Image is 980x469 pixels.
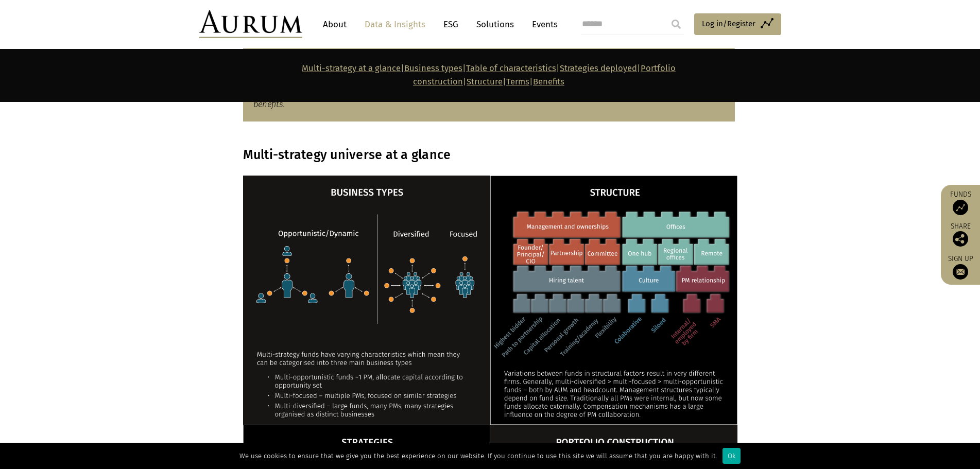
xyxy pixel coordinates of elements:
a: Sign up [946,254,975,280]
h3: Multi-strategy universe at a glance [243,147,735,163]
a: Strategies deployed [560,63,637,73]
span: Log in/Register [702,18,755,30]
strong: | [529,77,533,86]
a: Table of characteristics [466,63,556,73]
img: Aurum [199,10,302,38]
a: Solutions [471,15,519,34]
input: Submit [666,14,686,34]
a: Terms [506,77,529,86]
a: Log in/Register [694,13,781,35]
a: Multi-strategy at a glance [302,63,401,73]
div: Share [946,223,975,247]
a: About [318,15,352,34]
img: Share this post [953,231,968,247]
a: Data & Insights [359,15,431,34]
img: Access Funds [953,200,968,215]
a: Benefits [533,77,564,86]
a: Events [527,15,558,34]
img: Sign up to our newsletter [953,264,968,280]
a: Structure [467,77,503,86]
div: Ok [723,448,741,464]
a: Business types [404,63,462,73]
a: Funds [946,190,975,215]
a: ESG [438,15,463,34]
img: multi-strat-business-types [243,176,490,425]
strong: | | | | | | [302,63,676,86]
